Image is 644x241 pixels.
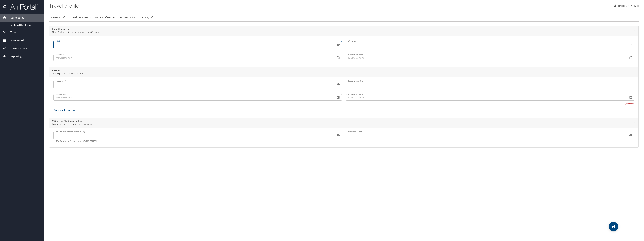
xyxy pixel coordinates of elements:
h1: Travel profile [49,0,610,11]
img: icon-airportal.png [3,3,7,10]
span: Travel Approval [6,47,28,50]
h2: Identification card [52,28,99,31]
p: REAL ID, driver’s license, or any valid identification [52,31,99,34]
img: airportal-logo.png [7,3,38,10]
p: TSA PreCheck, Global Entry, NEXUS, SENTRI [56,140,340,143]
p: [PERSON_NAME] [617,4,639,8]
input: MM/DD/YYYY [53,94,333,101]
input: MM/DD/YYYY [346,55,626,61]
div: Identification cardREAL ID, driver’s license, or any valid identification [49,36,638,67]
span: Payment Info [120,15,135,20]
input: MM/DD/YYYY [53,55,333,61]
span: Trips [6,30,16,34]
div: TSA secure flight informationKnown traveler number and redress number [49,118,638,128]
button: Add another passport [53,109,76,112]
p: Known traveler number and redress number [52,123,94,126]
div: PassportOfficial passport or passport card [49,67,638,77]
div: Profile [49,13,639,21]
span: Dashboards [6,16,24,20]
button: Open [629,42,633,46]
span: My Travel Dashboard [10,23,40,27]
div: PassportOfficial passport or passport card [49,77,638,118]
input: MM/DD/YYYY [346,94,626,101]
p: Official passport or passport card [52,72,83,75]
span: Reporting [6,55,22,58]
span: Travel Preferences [95,15,116,20]
button: [PERSON_NAME] [612,3,640,9]
button: save [609,222,618,231]
div: TSA secure flight informationKnown traveler number and redress number [49,128,638,147]
span: Book Travel [6,39,24,42]
div: Identification cardREAL ID, driver’s license, or any valid identification [49,26,638,36]
span: Company Info [139,15,154,20]
span: Travel Documents [70,15,91,20]
h2: TSA secure flight information [52,120,94,123]
h2: Passport [52,69,83,72]
button: Open [629,82,633,86]
span: Personal Info [51,15,66,20]
button: Remove [625,102,634,105]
